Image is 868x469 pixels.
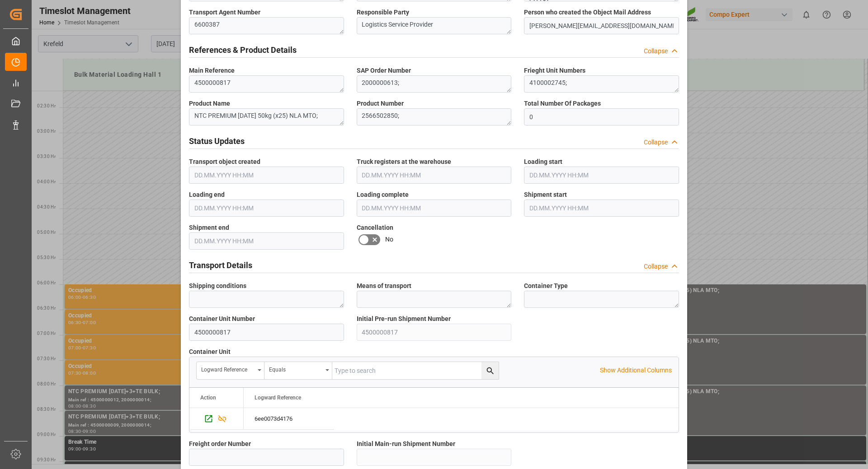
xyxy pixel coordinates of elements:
span: Frieght Unit Numbers [524,66,585,75]
span: Cancellation [357,223,393,232]
span: Main Reference [189,66,235,75]
h2: Status Updates [189,135,245,147]
textarea: 6600387 [189,17,344,34]
span: Container Type [524,281,568,291]
span: Responsible Party [357,8,409,17]
textarea: 2566502850; [357,108,512,125]
span: SAP Order Number [357,66,411,75]
span: Total Number Of Packages [524,99,601,108]
input: DD.MM.YYYY HH:MM [357,200,512,217]
textarea: 4100002745; [524,75,679,93]
span: Product Name [189,99,230,108]
textarea: NTC PREMIUM [DATE] 50kg (x25) NLA MTO; [189,108,344,125]
span: Transport object created [189,157,260,167]
div: 6ee0073d4176 [244,408,334,429]
input: Type to search [332,362,499,379]
div: Logward Reference [201,363,255,374]
span: Freight order Number [189,439,251,449]
h2: References & Product Details [189,44,297,56]
span: Means of transport [357,281,411,291]
span: No [385,235,393,244]
span: Person who created the Object Mail Address [524,8,651,17]
span: Shipment end [189,223,229,232]
div: Equals [269,363,322,374]
input: DD.MM.YYYY HH:MM [189,167,344,184]
textarea: Logistics Service Provider [357,17,512,34]
p: Show Additional Columns [600,366,672,375]
span: Shipping conditions [189,281,246,291]
h2: Transport Details [189,259,252,271]
span: Container Unit Number [189,314,255,324]
div: Press SPACE to select this row. [189,408,244,430]
input: DD.MM.YYYY HH:MM [189,200,344,217]
span: Initial Main-run Shipment Number [357,439,455,449]
div: Collapse [644,138,668,147]
input: DD.MM.YYYY HH:MM [189,232,344,250]
span: Logward Reference [255,395,301,401]
button: open menu [197,362,264,379]
textarea: 2000000613; [357,75,512,93]
span: Loading complete [357,190,409,200]
input: DD.MM.YYYY HH:MM [357,167,512,184]
span: Container Unit [189,347,231,357]
span: Shipment start [524,190,567,200]
div: Press SPACE to select this row. [244,408,334,430]
input: DD.MM.YYYY HH:MM [524,200,679,217]
input: DD.MM.YYYY HH:MM [524,167,679,184]
span: Product Number [357,99,404,108]
textarea: 4500000817 [189,75,344,93]
span: Initial Pre-run Shipment Number [357,314,451,324]
div: Collapse [644,46,668,56]
span: Truck registers at the warehouse [357,157,451,167]
span: Loading end [189,190,225,200]
button: open menu [264,362,332,379]
div: Collapse [644,262,668,271]
button: search button [481,362,499,379]
div: Action [200,395,216,401]
span: Transport Agent Number [189,8,260,17]
span: Loading start [524,157,562,167]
